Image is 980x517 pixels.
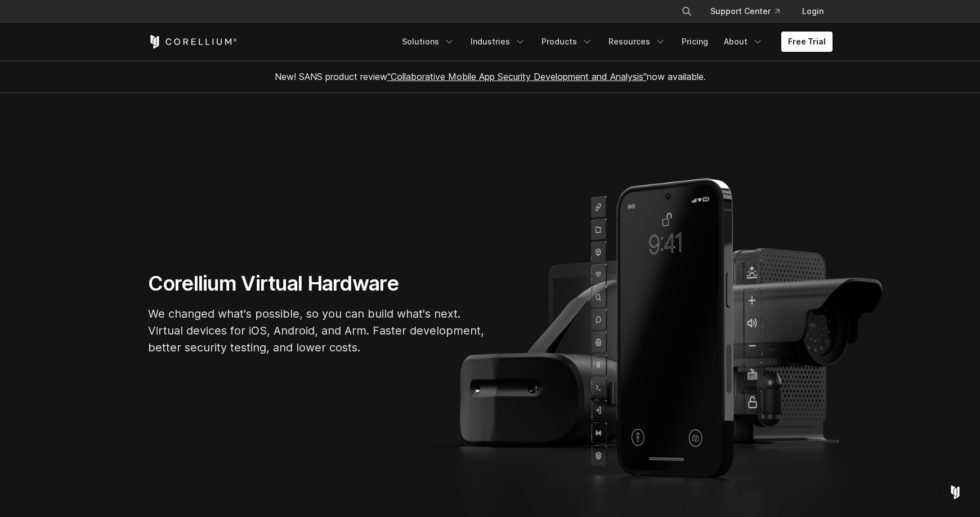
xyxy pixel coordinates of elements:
[677,1,697,21] button: Search
[602,32,673,52] a: Resources
[793,1,833,21] a: Login
[781,32,833,52] a: Free Trial
[275,71,706,82] span: New! SANS product review now available.
[942,479,969,506] div: Open Intercom Messenger
[395,32,833,52] div: Navigation Menu
[148,305,486,356] p: We changed what's possible, so you can build what's next. Virtual devices for iOS, Android, and A...
[148,271,486,296] h1: Corellium Virtual Hardware
[701,1,789,21] a: Support Center
[395,32,462,52] a: Solutions
[464,32,532,52] a: Industries
[148,35,238,48] a: Corellium Home
[717,32,770,52] a: About
[387,71,647,82] a: "Collaborative Mobile App Security Development and Analysis"
[675,32,715,52] a: Pricing
[535,32,599,52] a: Products
[668,1,833,21] div: Navigation Menu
